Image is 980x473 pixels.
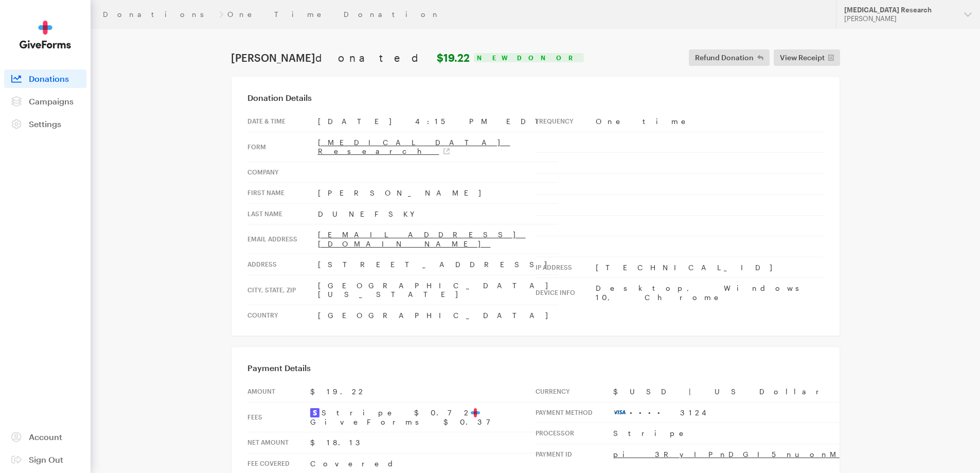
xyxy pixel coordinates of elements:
th: Company [247,162,318,183]
th: Address [247,254,318,275]
td: Stripe [613,423,954,444]
th: Last Name [247,203,318,224]
a: Sign Out [4,450,86,469]
th: Payment Id [536,444,613,464]
img: GiveForms [20,21,71,49]
a: [MEDICAL_DATA] Research [318,138,510,156]
th: Email address [247,224,318,254]
span: donated [315,51,434,64]
th: Form [247,132,318,162]
span: Campaigns [29,96,74,106]
a: Account [4,428,86,446]
td: One time [596,111,824,132]
th: Currency [536,381,613,402]
h3: Payment Details [247,363,824,373]
td: Desktop, Windows 10, Chrome [596,278,824,308]
td: $USD | US Dollar [613,381,954,402]
th: City, state, zip [247,275,318,305]
div: [PERSON_NAME] [844,14,956,23]
td: •••• 3124 [613,402,954,423]
td: Stripe $0.72 GiveForms $0.37 [310,402,536,432]
th: Date & time [247,111,318,132]
th: Net Amount [247,432,310,453]
td: $18.13 [310,432,536,453]
th: Payment Method [536,402,613,423]
td: [STREET_ADDRESS] [318,254,558,275]
img: stripe2-5d9aec7fb46365e6c7974577a8dae7ee9b23322d394d28ba5d52000e5e5e0903.svg [310,408,319,417]
th: Frequency [536,111,596,132]
th: First Name [247,183,318,204]
span: Settings [29,119,61,129]
a: Settings [4,115,86,133]
img: favicon-aeed1a25926f1876c519c09abb28a859d2c37b09480cd79f99d23ee3a2171d47.svg [471,408,480,417]
span: Donations [29,74,69,83]
span: View Receipt [780,51,825,64]
div: New Donor [474,53,584,62]
a: Donations [4,69,86,88]
td: [GEOGRAPHIC_DATA] [318,305,558,325]
th: Device info [536,278,596,308]
th: Fees [247,402,310,432]
span: Sign Out [29,454,63,464]
span: Refund Donation [695,51,754,64]
th: Country [247,305,318,325]
td: [PERSON_NAME] [318,183,558,204]
a: Campaigns [4,92,86,111]
td: [TECHNICAL_ID] [596,257,824,278]
th: Amount [247,381,310,402]
a: View Receipt [774,49,840,66]
div: [MEDICAL_DATA] Research [844,6,956,14]
strong: $19.22 [437,51,470,64]
td: [DATE] 4:15 PM EDT [318,111,558,132]
span: Account [29,432,62,442]
a: [EMAIL_ADDRESS][DOMAIN_NAME] [318,230,526,248]
td: DUNEFSKY [318,203,558,224]
button: Refund Donation [689,49,770,66]
h3: Donation Details [247,93,824,103]
h1: [PERSON_NAME] [231,51,470,64]
td: [GEOGRAPHIC_DATA][US_STATE] [318,275,558,305]
a: Donations [103,10,215,19]
a: pi_3RyIPnDGI5nuonMo0t0aFuZs [613,450,954,459]
th: IP address [536,257,596,278]
td: $19.22 [310,381,536,402]
th: Processor [536,423,613,444]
